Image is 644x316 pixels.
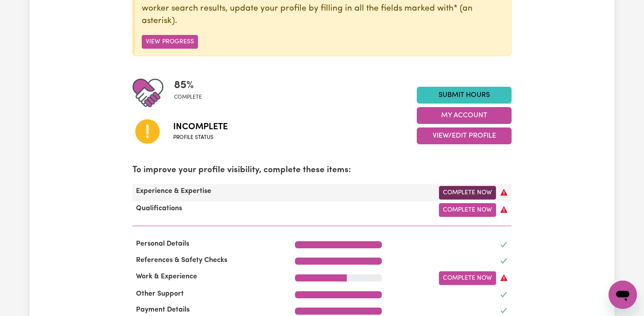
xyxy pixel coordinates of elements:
[132,306,193,313] span: Payment Details
[439,271,496,285] a: Complete Now
[132,257,231,264] span: References & Safety Checks
[439,186,496,200] a: Complete Now
[174,77,209,108] div: Profile completeness: 85%
[132,164,512,177] p: To improve your profile visibility, complete these items:
[609,281,637,309] iframe: Button to launch messaging window, conversation in progress
[132,188,215,195] span: Experience & Expertise
[417,107,512,124] button: My Account
[417,127,512,144] button: View/Edit Profile
[132,205,186,212] span: Qualifications
[132,290,187,297] span: Other Support
[174,93,202,101] span: complete
[132,273,201,280] span: Work & Experience
[173,134,228,142] span: Profile status
[142,35,198,49] button: View Progress
[173,120,228,134] span: Incomplete
[439,203,496,217] a: Complete Now
[174,77,202,93] span: 85 %
[417,87,512,104] a: Submit Hours
[132,240,193,247] span: Personal Details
